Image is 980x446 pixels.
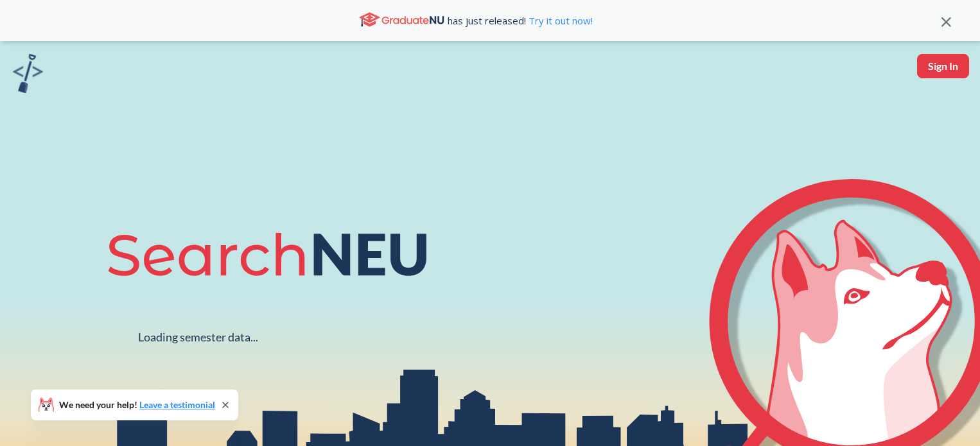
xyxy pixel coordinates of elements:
[139,399,215,410] a: Leave a testimonial
[138,330,258,345] div: Loading semester data...
[448,13,593,28] span: has just released!
[59,400,215,409] span: We need your help!
[526,14,593,27] a: Try it out now!
[917,54,969,78] button: Sign In
[13,54,43,93] img: sandbox logo
[13,54,43,97] a: sandbox logo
